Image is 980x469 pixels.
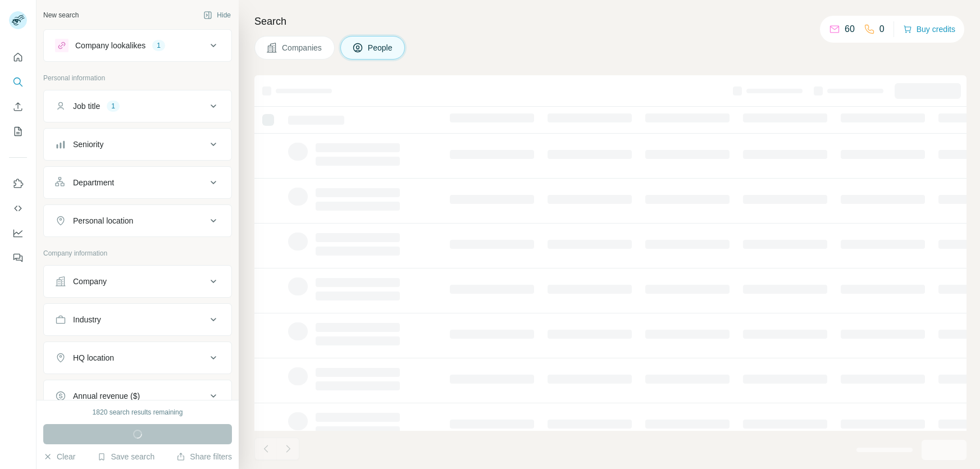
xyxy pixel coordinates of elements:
[73,390,140,402] div: Annual revenue ($)
[43,451,75,462] button: Clear
[879,22,885,36] p: 0
[44,93,231,120] button: Job title1
[43,10,79,20] div: New search
[9,121,27,142] button: My lists
[73,101,100,112] div: Job title
[44,344,231,371] button: HQ location
[44,268,231,295] button: Company
[73,352,114,363] div: HQ location
[152,40,165,51] div: 1
[93,407,183,417] div: 1820 search results remaining
[75,40,145,51] div: Company lookalikes
[9,97,27,117] button: Enrich CSV
[44,131,231,158] button: Seniority
[107,101,120,111] div: 1
[195,7,239,24] button: Hide
[903,21,955,37] button: Buy credits
[73,314,101,325] div: Industry
[9,47,27,67] button: Quick start
[73,139,103,150] div: Seniority
[44,32,231,59] button: Company lookalikes1
[845,22,855,36] p: 60
[9,223,27,243] button: Dashboard
[73,276,107,287] div: Company
[282,42,323,53] span: Companies
[97,451,154,462] button: Save search
[9,72,27,92] button: Search
[368,42,394,53] span: People
[44,169,231,196] button: Department
[9,174,27,194] button: Use Surfe on LinkedIn
[9,248,27,268] button: Feedback
[44,383,231,409] button: Annual revenue ($)
[73,177,114,188] div: Department
[9,198,27,218] button: Use Surfe API
[43,73,232,83] p: Personal information
[43,248,232,258] p: Company information
[73,215,133,226] div: Personal location
[44,207,231,234] button: Personal location
[176,451,232,462] button: Share filters
[254,13,967,29] h4: Search
[44,306,231,333] button: Industry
